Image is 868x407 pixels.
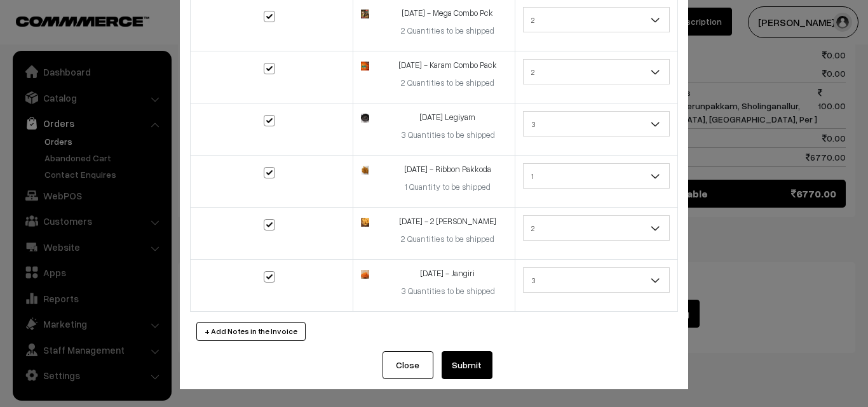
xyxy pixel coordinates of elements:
img: 17588724183692Karam-Combo.jpg [361,62,369,70]
span: 2 [523,7,670,32]
div: [DATE] - Karam Combo Pack [388,59,507,72]
span: 3 [524,113,669,135]
span: 1 [524,165,669,187]
img: 172787347127742-Suttu-Murukku1.jpg [361,218,369,226]
span: 3 [523,111,670,137]
div: [DATE] - Jangiri [388,267,507,280]
button: Close [383,351,433,379]
div: 3 Quantities to be shipped [388,285,507,298]
span: 2 [524,61,669,83]
div: 1 Quantity to be shipped [388,181,507,194]
span: 2 [523,59,670,84]
div: [DATE] - Mega Combo Pck [388,7,507,20]
img: 17597604868659Jangiri-web.jpg [361,270,369,278]
img: 17601891535531Deepavali1.jpg [361,10,369,18]
div: [DATE] - 2 [PERSON_NAME] [388,215,507,228]
div: 3 Quantities to be shipped [388,129,507,142]
span: 2 [523,215,670,241]
button: Submit [442,351,492,379]
div: 2 Quantities to be shipped [388,25,507,37]
img: 17597602924474Legiyam.jpg [361,114,369,122]
span: 2 [524,9,669,31]
div: 2 Quantities to be shipped [388,233,507,246]
span: 1 [523,163,670,189]
span: 2 [524,217,669,239]
div: 2 Quantities to be shipped [388,77,507,90]
div: [DATE] - Ribbon Pakkoda [388,163,507,176]
button: + Add Notes in the Invoice [196,322,306,341]
img: 17588697054345Ribbon-Pakkoda-Wepsite1.jpg [361,166,369,174]
span: 3 [524,269,669,291]
span: 3 [523,267,670,293]
div: [DATE] Legiyam [388,111,507,124]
